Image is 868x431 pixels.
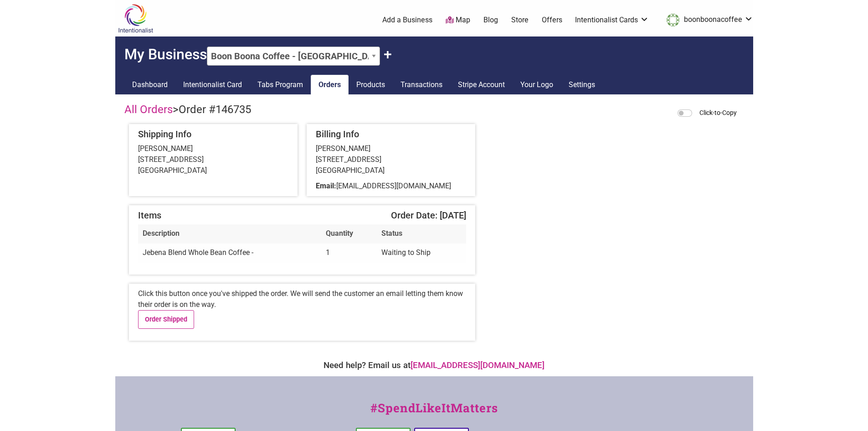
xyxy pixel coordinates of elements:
a: Tabs Program [250,75,311,95]
div: [PERSON_NAME] [STREET_ADDRESS] [GEOGRAPHIC_DATA] [316,143,466,176]
a: Intentionalist Cards [575,15,649,25]
a: Transactions [393,75,450,95]
img: Intentionalist [114,4,157,33]
a: Add a Business [382,15,432,25]
a: Stripe Account [450,75,513,95]
th: Status [377,224,466,244]
a: Products [349,75,393,95]
span: [EMAIL_ADDRESS][DOMAIN_NAME] [336,182,451,190]
span: Order Date: [DATE] [391,210,466,221]
td: Jebena Blend Whole Bean Coffee - [138,244,321,263]
h5: Shipping Info [138,129,288,140]
a: All Orders [124,103,173,116]
a: Blog [483,15,498,25]
div: When activated, clicking on any blue dashed outlined area will copy the contents to your clipboard. [687,107,744,119]
a: Settings [561,75,603,95]
h5: Billing Info [316,129,466,140]
a: Map [446,15,470,26]
div: Click this button once you've shipped the order. We will send the customer an email letting them ... [129,284,475,341]
h2: My Business [115,36,753,66]
th: Description [138,224,321,244]
div: [PERSON_NAME] [STREET_ADDRESS] [GEOGRAPHIC_DATA] [138,143,288,176]
a: Orders [311,75,349,95]
a: boonboonacoffee [662,12,753,28]
td: 1 [321,244,377,263]
span: Order #146735 [179,103,251,116]
a: Dashboard [124,75,175,95]
h4: > [124,103,251,116]
a: Order Shipped [138,310,195,329]
button: Claim Another [384,46,392,63]
span: Items [138,210,161,221]
th: Quantity [321,224,377,244]
td: Waiting to Ship [377,244,466,263]
a: Store [511,15,529,25]
a: Intentionalist Card [175,75,250,95]
label: Click-to-Copy [699,107,737,119]
a: Your Logo [513,75,561,95]
b: Email: [316,182,336,190]
a: Offers [542,15,562,25]
a: [EMAIL_ADDRESS][DOMAIN_NAME] [411,360,544,370]
div: Need help? Email us at [120,359,749,372]
div: #SpendLikeItMatters [115,399,753,426]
